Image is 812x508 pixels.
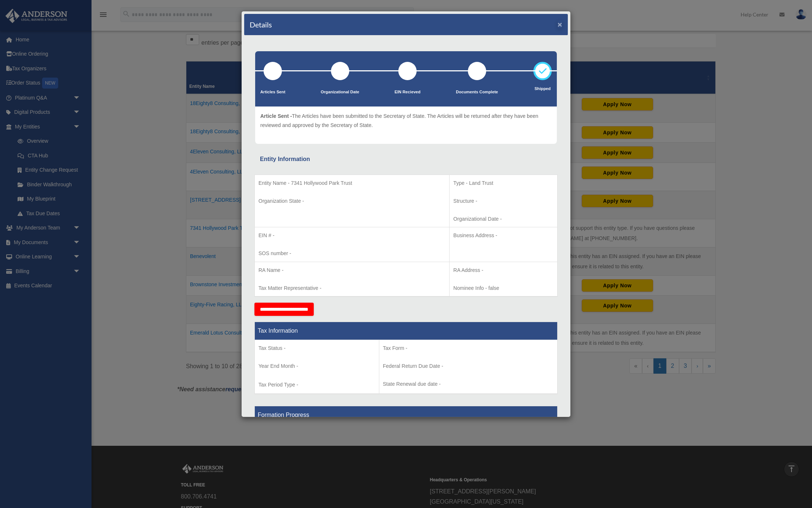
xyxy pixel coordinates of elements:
[258,179,446,188] p: Entity Name - 7341 Hollywood Park Trust
[255,322,558,340] th: Tax Information
[395,89,421,96] p: EIN Recieved
[453,266,554,275] p: RA Address -
[258,344,375,353] p: Tax Status -
[255,406,558,424] th: Formation Progress
[383,362,554,371] p: Federal Return Due Date -
[456,89,498,96] p: Documents Complete
[260,112,552,130] p: The Articles have been submitted to the Secretary of State. The Articles will be returned after t...
[260,89,285,96] p: Articles Sent
[258,362,375,371] p: Year End Month -
[453,214,554,224] p: Organizational Date -
[255,340,379,394] td: Tax Period Type -
[250,19,272,30] h4: Details
[258,249,446,258] p: SOS number -
[260,154,552,164] div: Entity Information
[453,284,554,293] p: Nominee Info - false
[453,179,554,188] p: Type - Land Trust
[258,197,446,206] p: Organization State -
[321,89,359,96] p: Organizational Date
[258,266,446,275] p: RA Name -
[260,113,292,119] span: Article Sent -
[383,344,554,353] p: Tax Form -
[558,20,562,28] button: ×
[453,197,554,206] p: Structure -
[258,284,446,293] p: Tax Matter Representative -
[258,231,446,240] p: EIN # -
[383,380,554,389] p: State Renewal due date -
[533,85,552,93] p: Shipped
[453,231,554,240] p: Business Address -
